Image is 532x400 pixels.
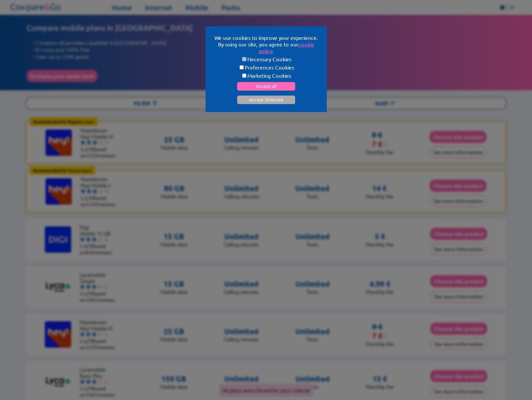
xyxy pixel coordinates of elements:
[242,73,246,78] input: Marketing Cookies
[242,57,246,61] input: Necessary Cookies
[239,65,244,70] input: Preferences Cookies
[213,56,319,62] label: Necessary Cookies
[237,96,295,104] button: Accept Selected
[259,41,314,54] a: cookie policy
[237,82,295,91] button: Accept all
[213,64,319,71] label: Preferences Cookies
[213,34,319,54] p: We use cookies to improve your experience. By using our site, you agree to our .
[213,72,319,79] label: Marketing Cookies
